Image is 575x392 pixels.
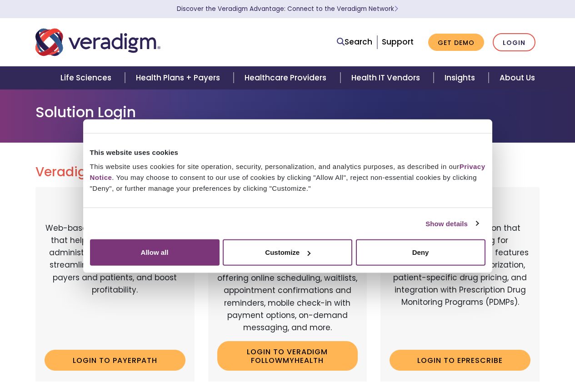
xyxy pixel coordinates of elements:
[125,66,234,89] a: Health Plans + Payers
[382,36,414,47] a: Support
[90,239,220,266] button: Allow all
[45,350,185,371] a: Login to Payerpath
[45,222,185,342] p: Web-based, user-friendly solutions that help providers and practice administrators enhance revenu...
[35,104,540,121] h1: Solution Login
[493,33,535,52] a: Login
[340,66,434,89] a: Health IT Vendors
[45,198,185,211] h3: Payerpath
[356,239,485,266] button: Deny
[489,66,546,89] a: About Us
[223,239,352,266] button: Customize
[90,161,485,194] div: This website uses cookies for site operation, security, personalization, and analytics purposes, ...
[428,34,484,51] a: Get Demo
[425,218,478,229] a: Show details
[177,5,398,13] a: Discover the Veradigm Advantage: Connect to the Veradigm NetworkLearn More
[35,27,160,57] img: Veradigm logo
[390,350,530,371] a: Login to ePrescribe
[337,36,372,48] a: Search
[394,5,398,13] span: Learn More
[217,341,358,371] a: Login to Veradigm FollowMyHealth
[217,235,358,334] p: Veradigm FollowMyHealth's Mobile Patient Experience enhances patient access via mobile devices, o...
[90,163,485,181] a: Privacy Notice
[50,66,125,89] a: Life Sciences
[35,164,540,180] h2: Veradigm Solutions
[234,66,340,89] a: Healthcare Providers
[434,66,489,89] a: Insights
[390,222,530,342] p: A comprehensive solution that simplifies prescribing for healthcare providers with features like ...
[90,147,485,158] div: This website uses cookies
